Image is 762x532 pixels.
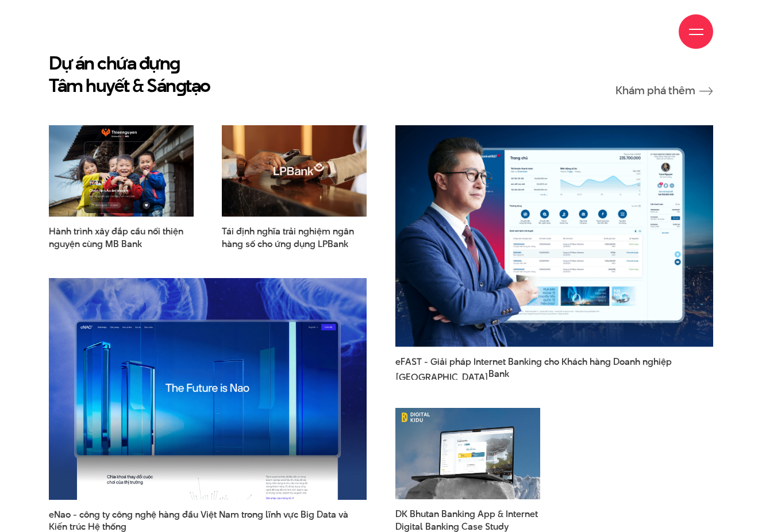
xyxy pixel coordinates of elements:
[615,85,713,97] a: Khám phá thêm
[176,72,186,98] en: g
[488,368,509,380] span: Bank
[222,225,367,249] a: Tái định nghĩa trải nghiệm ngânhàng số cho ứng dụng LPBank
[49,225,194,249] a: Hành trình xây đắp cầu nối thiệnnguyện cùng MB Bank
[395,356,713,380] a: eFAST - Giải pháp Internet Banking cho Khách hàng Doanh nghiệp [GEOGRAPHIC_DATA]Bank
[49,225,194,249] span: Hành trình xây đắp cầu nối thiện
[222,238,348,250] span: hàng số cho ứng dụng LPBank
[49,238,142,250] span: nguyện cùng MB Bank
[49,52,210,97] h2: Dự án chứa đựn Tâm huyết & Sán tạo
[395,508,540,532] a: DK Bhutan Banking App & InternetDigital Banking Case Study
[222,225,367,249] span: Tái định nghĩa trải nghiệm ngân
[395,508,540,532] span: DK Bhutan Banking App & Internet
[395,356,713,380] span: eFAST - Giải pháp Internet Banking cho Khách hàng Doanh nghiệp [GEOGRAPHIC_DATA]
